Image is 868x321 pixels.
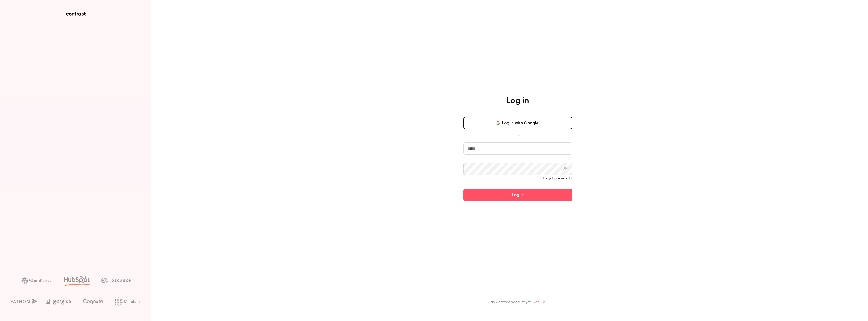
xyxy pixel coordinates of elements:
img: decagon [101,278,131,283]
span: or [514,133,522,138]
h4: Log in [507,96,529,106]
a: Forgot password? [543,177,572,180]
button: Log in [463,189,572,201]
p: No Contrast account yet? [491,300,545,305]
button: Log in with Google [463,117,572,129]
a: Sign up [533,300,545,304]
